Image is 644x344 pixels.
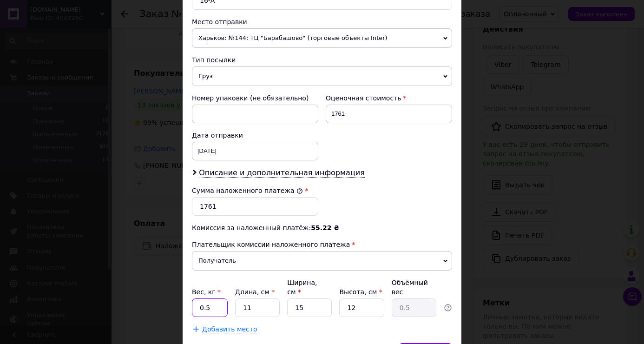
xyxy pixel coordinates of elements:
[192,241,350,248] span: Плательщик комиссии наложенного платежа
[192,66,452,86] span: Груз
[192,131,318,140] div: Дата отправки
[235,288,275,296] label: Длина, см
[192,251,452,271] span: Получатель
[192,18,247,26] span: Место отправки
[192,28,452,48] span: Харьков: №144: ТЦ "Барабашово" (торговые объекты Inter)
[192,93,318,103] div: Номер упаковки (не обязательно)
[199,168,365,178] span: Описание и дополнительная информация
[339,288,382,296] label: Высота, см
[326,93,452,103] div: Оценочная стоимость
[202,325,257,333] span: Добавить место
[192,223,452,232] div: Комиссия за наложенный платёж:
[392,278,436,297] div: Объёмный вес
[192,187,303,194] label: Сумма наложенного платежа
[287,279,317,296] label: Ширина, см
[311,224,339,232] span: 55.22 ₴
[192,56,236,64] span: Тип посылки
[192,288,221,296] label: Вес, кг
